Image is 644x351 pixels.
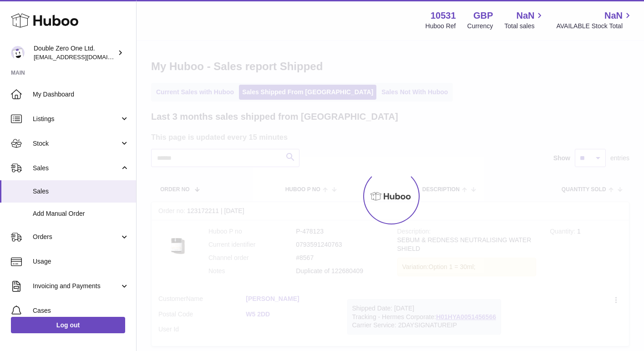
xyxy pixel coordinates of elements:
[34,53,134,61] span: [EMAIL_ADDRESS][DOMAIN_NAME]
[467,22,493,31] div: Currency
[11,46,25,60] img: hello@001skincare.com
[473,10,493,22] strong: GBP
[556,10,633,31] a: NaN AVAILABLE Stock Total
[604,10,623,22] span: NaN
[426,22,456,31] div: Huboo Ref
[34,44,116,61] div: Double Zero One Ltd.
[556,22,633,31] span: AVAILABLE Stock Total
[504,22,545,31] span: Total sales
[33,115,120,123] span: Listings
[431,10,456,22] strong: 10531
[33,282,120,290] span: Invoicing and Payments
[516,10,534,22] span: NaN
[33,233,120,241] span: Orders
[11,317,125,333] a: Log out
[33,209,129,218] span: Add Manual Order
[504,10,545,31] a: NaN Total sales
[33,90,129,99] span: My Dashboard
[33,139,120,148] span: Stock
[33,187,129,196] span: Sales
[33,164,120,173] span: Sales
[33,257,129,266] span: Usage
[33,306,129,315] span: Cases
